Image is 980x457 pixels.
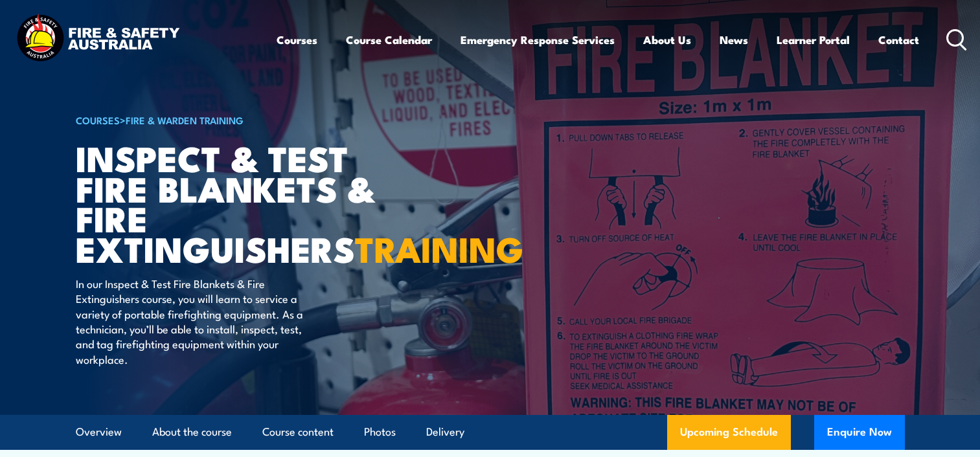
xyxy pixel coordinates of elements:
[814,415,905,450] button: Enquire Now
[76,276,312,366] p: In our Inspect & Test Fire Blankets & Fire Extinguishers course, you will learn to service a vari...
[355,221,523,274] strong: TRAINING
[152,415,232,449] a: About the course
[76,113,120,127] a: COURSES
[277,23,317,57] a: Courses
[262,415,334,449] a: Course content
[76,415,122,449] a: Overview
[126,113,244,127] a: Fire & Warden Training
[346,23,432,57] a: Course Calendar
[777,23,850,57] a: Learner Portal
[720,23,748,57] a: News
[667,415,791,450] a: Upcoming Schedule
[426,415,464,449] a: Delivery
[878,23,919,57] a: Contact
[643,23,691,57] a: About Us
[364,415,396,449] a: Photos
[76,112,396,128] h6: >
[461,23,615,57] a: Emergency Response Services
[76,142,396,263] h1: Inspect & Test Fire Blankets & Fire Extinguishers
